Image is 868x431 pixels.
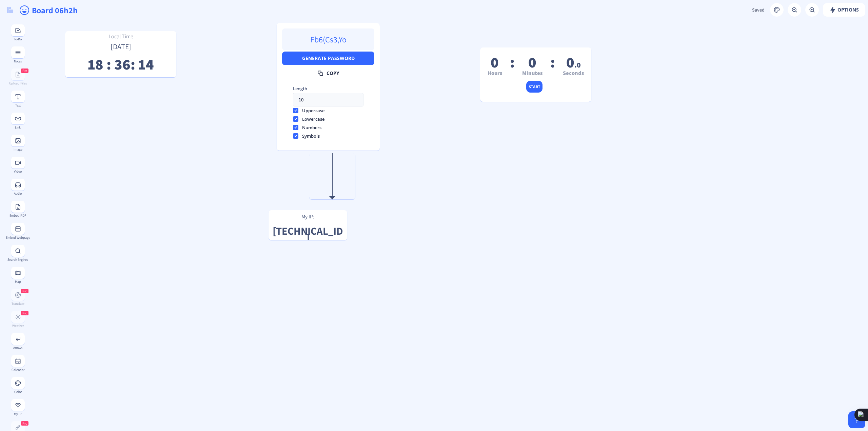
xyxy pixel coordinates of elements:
[65,61,176,72] p: 18 : 36
[22,421,27,426] span: Pro
[829,7,859,13] span: Options
[528,52,536,72] span: 0
[131,54,154,74] span: : 14
[5,59,30,63] div: Notes
[282,52,374,65] button: Generate Password
[5,258,30,261] div: Search Engines
[510,59,515,77] span: :
[298,115,324,123] span: lowercase
[5,37,30,41] div: To-Do
[19,5,30,16] ion-icon: happy outline
[298,106,324,115] span: uppercase
[5,280,30,283] div: Map
[272,227,344,232] p: [TECHNICAL_ID]
[298,123,321,132] span: numbers
[5,390,30,394] div: Color
[108,33,133,40] span: Local Time
[22,311,27,315] span: Pro
[282,66,374,80] button: Copy
[5,214,30,217] div: Embed PDF
[823,3,865,17] button: Options
[22,68,27,73] span: Pro
[5,368,30,372] div: Calendar
[5,346,30,350] div: Arrows
[5,412,30,416] div: My IP
[491,52,499,72] span: 0
[298,132,320,140] span: symbols
[22,289,27,293] span: Pro
[566,52,581,72] span: 0
[5,236,30,239] div: Embed Webpage
[550,59,555,77] span: :
[65,43,176,47] p: [DATE]
[293,85,363,92] label: length
[5,148,30,151] div: Image
[526,81,543,93] button: start
[269,213,347,220] p: My IP:
[282,28,374,50] p: Fb6(Cs3,Yo
[5,170,30,173] div: Video
[7,7,13,13] img: logo.svg
[5,192,30,195] div: Audio
[5,103,30,107] div: Text
[752,7,765,13] span: Saved
[5,125,30,129] div: Link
